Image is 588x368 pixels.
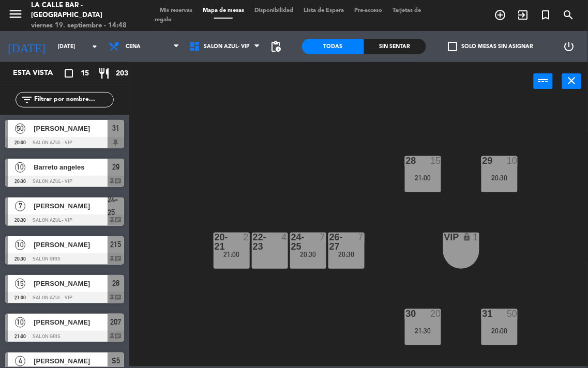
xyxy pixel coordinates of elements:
span: pending_actions [270,40,282,53]
span: Barreto angeles [34,162,108,173]
span: 15 [81,68,89,80]
label: Solo mesas sin asignar [448,42,534,51]
input: Filtrar por nombre... [33,94,113,105]
button: close [562,73,581,89]
div: 20:30 [481,174,518,181]
div: La Calle Bar - [GEOGRAPHIC_DATA] [31,1,139,21]
div: 15 [431,156,441,165]
span: Cena [126,43,141,50]
span: Mis reservas [155,8,198,13]
div: 20 [431,309,441,318]
i: menu [8,6,23,22]
i: search [563,9,575,21]
div: VIP [444,233,445,242]
div: 20:30 [290,251,326,258]
i: add_circle_outline [494,9,507,21]
i: crop_square [63,67,75,80]
span: Mapa de mesas [198,8,249,13]
span: [PERSON_NAME] [34,239,108,250]
button: power_input [534,73,553,89]
i: turned_in_not [540,9,552,21]
span: 24-25 [108,193,124,219]
div: 7 [358,233,365,242]
span: Lista de Espera [298,8,349,13]
i: restaurant [98,67,110,80]
i: lock [462,233,471,241]
span: [PERSON_NAME] [34,123,108,134]
span: 215 [111,238,122,251]
div: 7 [320,233,326,242]
span: Pre-acceso [349,8,387,13]
div: 4 [282,233,288,242]
span: 29 [112,161,119,173]
span: check_box_outline_blank [448,42,458,51]
div: 30 [406,309,406,318]
div: 26-27 [329,233,330,251]
span: 50 [15,124,25,134]
i: power_settings_new [563,40,576,53]
i: close [566,74,578,87]
i: exit_to_app [517,9,530,21]
div: 21:00 [214,251,250,258]
span: 28 [112,277,119,289]
i: power_input [537,74,550,87]
span: 10 [15,162,25,173]
span: Disponibilidad [249,8,298,13]
i: arrow_drop_down [88,40,101,53]
span: 10 [15,317,25,328]
span: [PERSON_NAME] [34,356,108,366]
div: Esta vista [5,67,74,80]
span: [PERSON_NAME] [34,201,108,211]
div: 21:30 [405,327,441,334]
div: 28 [406,156,406,165]
span: [PERSON_NAME] [34,317,108,328]
button: menu [8,6,23,25]
div: viernes 19. septiembre - 14:48 [31,21,139,31]
div: Sin sentar [364,39,426,54]
span: [PERSON_NAME] [34,278,108,289]
span: 4 [15,356,25,366]
span: 10 [15,240,25,250]
div: 10 [507,156,518,165]
div: 21:00 [405,174,441,181]
span: S5 [112,355,120,367]
span: 31 [112,122,119,134]
div: 20:30 [328,251,365,258]
div: Todas [302,39,364,54]
span: 203 [116,68,128,80]
span: 207 [111,316,122,328]
div: 20-21 [215,233,215,251]
div: 20:00 [481,327,518,334]
span: 7 [15,201,25,211]
div: 50 [507,309,518,318]
div: 2 [244,233,250,242]
span: 15 [15,279,25,289]
div: 1 [473,233,479,242]
span: SALON AZUL- VIP [204,43,250,50]
i: filter_list [21,94,33,106]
